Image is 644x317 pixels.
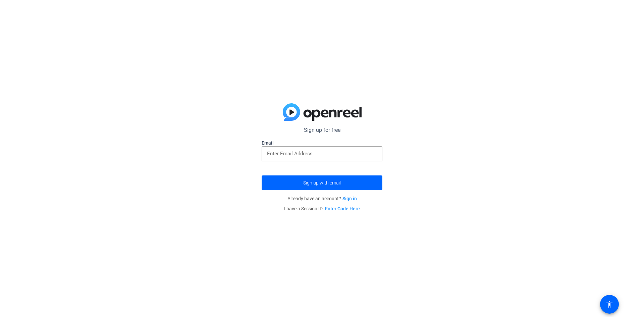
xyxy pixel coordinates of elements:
[342,196,357,201] a: Sign in
[262,175,382,190] button: Sign up with email
[262,140,382,146] label: Email
[605,300,613,308] mat-icon: accessibility
[283,103,362,121] img: blue-gradient.svg
[325,206,360,211] a: Enter Code Here
[284,206,360,211] span: I have a Session ID.
[267,150,377,158] input: Enter Email Address
[262,126,382,134] p: Sign up for free
[287,196,357,201] span: Already have an account?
